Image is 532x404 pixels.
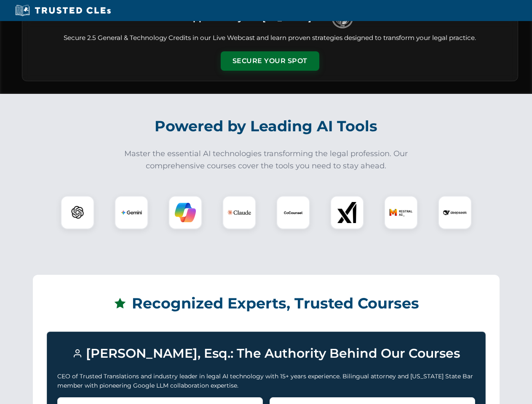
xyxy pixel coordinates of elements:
[13,4,113,17] img: Trusted CLEs
[121,202,142,223] img: Gemini Logo
[119,148,414,172] p: Master the essential AI technologies transforming the legal profession. Our comprehensive courses...
[384,196,418,229] div: Mistral AI
[175,202,196,223] img: Copilot Logo
[221,51,319,71] button: Secure Your Spot
[57,372,475,391] p: CEO of Trusted Translations and industry leader in legal AI technology with 15+ years experience....
[33,112,500,141] h2: Powered by Leading AI Tools
[276,196,310,229] div: CoCounsel
[337,202,358,223] img: xAI Logo
[65,200,90,225] img: ChatGPT Logo
[389,201,413,224] img: Mistral AI Logo
[47,289,486,318] h2: Recognized Experts, Trusted Courses
[330,196,364,229] div: xAI
[283,202,304,223] img: CoCounsel Logo
[443,201,467,224] img: DeepSeek Logo
[168,196,202,229] div: Copilot
[227,201,251,224] img: Claude Logo
[32,33,508,43] p: Secure 2.5 General & Technology Credits in our Live Webcast and learn proven strategies designed ...
[57,342,475,365] h3: [PERSON_NAME], Esq.: The Authority Behind Our Courses
[222,196,256,229] div: Claude
[438,196,472,229] div: DeepSeek
[115,196,148,229] div: Gemini
[61,196,94,229] div: ChatGPT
